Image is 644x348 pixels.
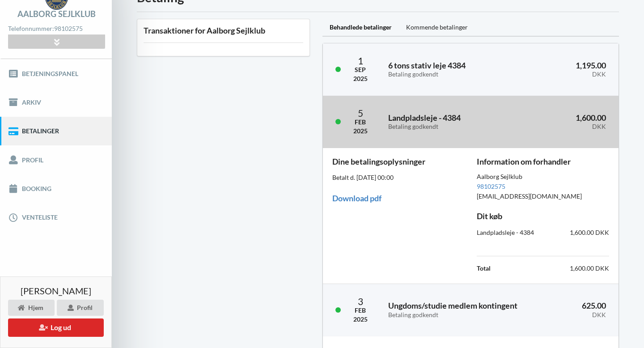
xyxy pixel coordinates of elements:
[353,65,368,74] div: Sep
[57,300,104,316] div: Profil
[388,113,512,131] h3: Landpladsleje - 4384
[17,10,96,18] div: Aalborg Sejlklub
[477,157,609,167] h3: Information om forhandler
[8,318,104,337] button: Log ud
[477,173,609,182] div: Aalborg Sejlklub
[21,286,91,295] span: [PERSON_NAME]
[388,123,512,131] div: Betaling godkendt
[144,25,303,36] h3: Transaktioner for Aalborg Sejlklub
[353,306,368,315] div: Feb
[353,74,368,83] div: 2025
[388,311,543,319] div: Betaling godkendt
[570,264,609,272] span: 1,600.00 DKK
[353,297,368,306] div: 3
[332,193,381,203] a: Download pdf
[353,108,368,118] div: 5
[470,222,543,243] div: Landpladsleje - 4384
[477,182,505,190] a: 98102575
[576,113,606,123] span: 1,600.00
[477,264,491,272] b: Total
[54,25,83,32] strong: 98102575
[477,191,609,200] div: [EMAIL_ADDRESS][DOMAIN_NAME]
[524,123,606,131] div: DKK
[556,311,606,319] div: DKK
[527,71,606,78] div: DKK
[543,222,615,243] div: 1,600.00 DKK
[8,23,105,35] div: Telefonnummer:
[332,157,465,167] h3: Dine betalingsoplysninger
[332,174,394,181] span: Betalt d. [DATE] 00:00
[576,60,606,70] span: 1,195.00
[353,56,368,65] div: 1
[8,300,55,316] div: Hjem
[388,71,514,78] div: Betaling godkendt
[353,127,368,136] div: 2025
[477,211,609,221] h3: Dit køb
[388,301,543,318] h3: Ungdoms/studie medlem kontingent
[388,60,514,78] h3: 6 tons stativ leje 4384
[582,301,606,310] span: 625.00
[399,19,475,37] div: Kommende betalinger
[353,315,368,324] div: 2025
[353,118,368,127] div: Feb
[322,19,399,37] div: Behandlede betalinger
